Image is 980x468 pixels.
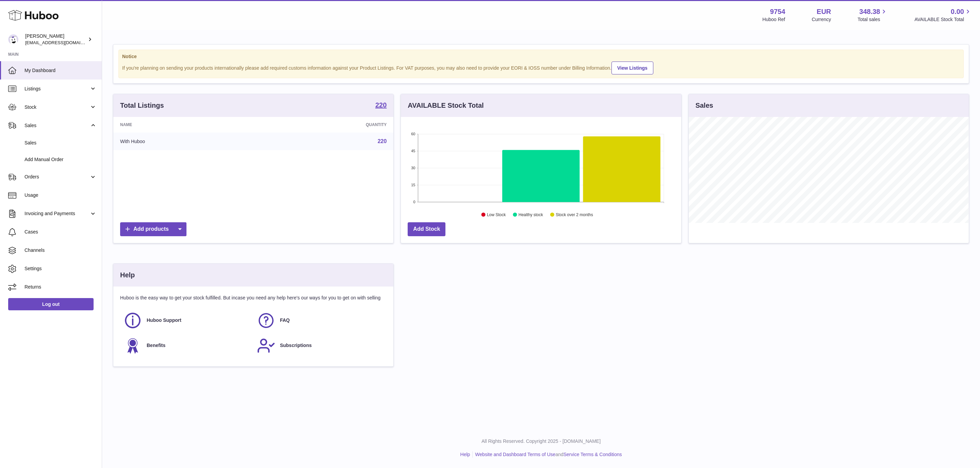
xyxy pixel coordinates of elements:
span: Subscriptions [280,342,312,349]
h3: AVAILABLE Stock Total [408,101,484,110]
text: 45 [411,149,415,153]
span: Add Manual Order [24,156,97,163]
span: FAQ [280,317,290,324]
th: Name [113,117,261,133]
text: 60 [411,132,415,136]
span: Listings [24,86,89,92]
span: Cases [24,229,97,235]
li: and [473,451,622,458]
th: Quantity [261,117,393,133]
a: Benefits [124,336,250,355]
a: Log out [8,298,94,310]
text: 0 [413,200,415,204]
span: My Dashboard [24,67,97,74]
span: Settings [24,265,97,272]
a: 220 [375,102,387,110]
text: Stock over 2 months [556,212,593,217]
a: FAQ [257,311,383,330]
a: 220 [378,138,387,144]
span: Invoicing and Payments [24,210,89,217]
span: 0.00 [951,7,964,16]
div: [PERSON_NAME] [25,33,86,46]
span: Huboo Support [147,317,181,324]
p: Huboo is the easy way to get your stock fulfilled. But incase you need any help here's our ways f... [120,295,387,301]
span: Sales [24,140,97,146]
strong: 220 [375,102,387,108]
a: Add Stock [408,222,445,236]
strong: 9754 [770,7,785,16]
span: 348.38 [859,7,880,16]
h3: Total Listings [120,101,164,110]
span: Usage [24,192,97,198]
span: Sales [24,122,89,129]
a: Website and Dashboard Terms of Use [475,452,555,457]
span: Returns [24,284,97,290]
text: Low Stock [487,212,506,217]
strong: EUR [817,7,831,16]
a: View Listings [611,62,653,74]
a: Service Terms & Conditions [563,452,622,457]
h3: Sales [696,101,713,110]
span: Channels [24,247,97,254]
span: Total sales [857,16,888,23]
a: Subscriptions [257,336,383,355]
span: Orders [24,174,89,180]
text: Healthy stock [519,212,543,217]
span: [EMAIL_ADDRESS][DOMAIN_NAME] [25,40,100,45]
a: Add products [120,222,186,236]
span: Benefits [147,342,165,349]
div: Currency [812,16,831,23]
a: 348.38 Total sales [857,7,888,23]
img: info@fieldsluxury.london [8,34,18,45]
div: Huboo Ref [763,16,785,23]
text: 30 [411,166,415,170]
a: Huboo Support [124,311,250,330]
span: Stock [24,104,89,110]
div: If you're planning on sending your products internationally please add required customs informati... [122,60,960,74]
p: All Rights Reserved. Copyright 2025 - [DOMAIN_NAME] [108,438,975,445]
td: With Huboo [113,133,261,150]
text: 15 [411,183,415,187]
span: AVAILABLE Stock Total [914,16,972,23]
a: Help [460,452,470,457]
strong: Notice [122,53,960,60]
h3: Help [120,271,135,280]
a: 0.00 AVAILABLE Stock Total [914,7,972,23]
